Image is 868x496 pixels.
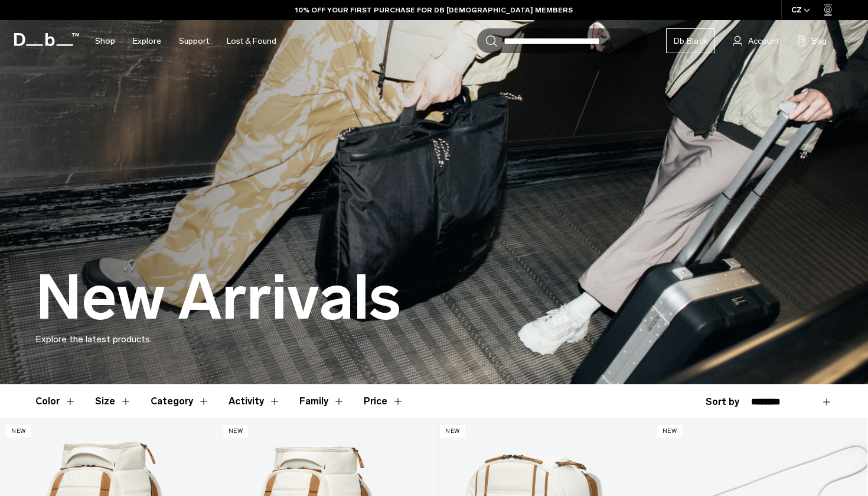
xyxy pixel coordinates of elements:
[733,34,779,48] a: Account
[35,384,76,419] button: Toggle Filter
[295,5,573,15] a: 10% OFF YOUR FIRST PURCHASE FOR DB [DEMOGRAPHIC_DATA] MEMBERS
[86,20,285,62] nav: Main Navigation
[812,35,827,47] span: Bag
[657,425,683,437] p: New
[151,384,210,419] button: Toggle Filter
[666,28,715,53] a: Db Black
[179,20,209,62] a: Support
[797,34,827,48] button: Bag
[364,384,404,419] button: Toggle Price
[229,384,280,419] button: Toggle Filter
[748,35,779,47] span: Account
[95,384,132,419] button: Toggle Filter
[223,425,249,437] p: New
[35,332,833,346] p: Explore the latest products.
[133,20,161,62] a: Explore
[6,425,31,437] p: New
[440,425,465,437] p: New
[227,20,276,62] a: Lost & Found
[95,20,115,62] a: Shop
[299,384,345,419] button: Toggle Filter
[35,264,401,332] h1: New Arrivals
